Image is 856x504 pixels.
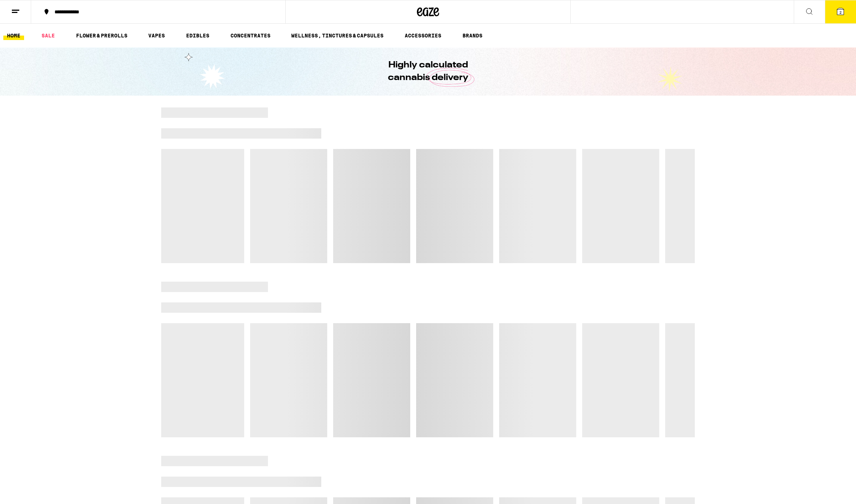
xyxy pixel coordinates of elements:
span: 2 [839,10,842,14]
a: FLOWER & PREROLLS [72,31,131,40]
a: WELLNESS, TINCTURES & CAPSULES [288,31,387,40]
button: BRANDS [459,31,486,40]
a: VAPES [145,31,169,40]
a: ACCESSORIES [401,31,445,40]
button: 2 [825,0,856,23]
a: EDIBLES [182,31,213,40]
a: SALE [38,31,59,40]
a: HOME [3,31,24,40]
h1: Highly calculated cannabis delivery [367,59,489,84]
a: CONCENTRATES [227,31,274,40]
